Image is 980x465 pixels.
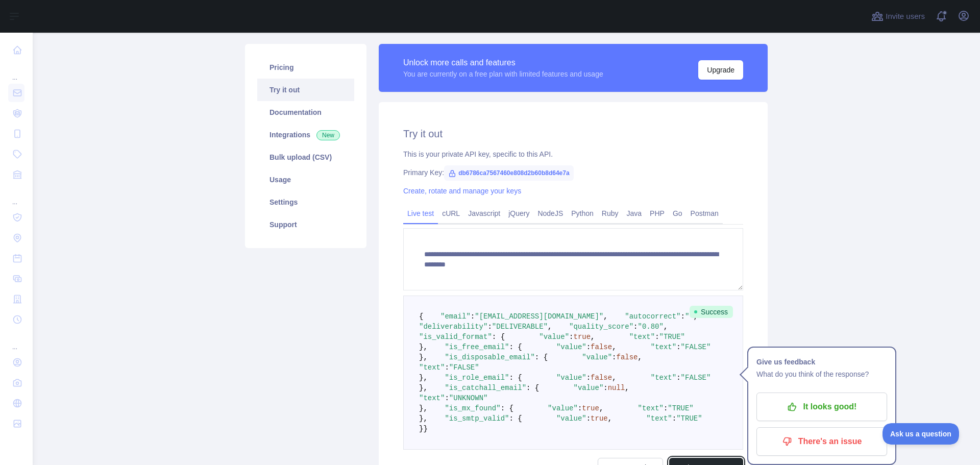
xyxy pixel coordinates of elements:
span: false [617,353,638,361]
span: : [586,343,591,351]
p: It looks good! [764,398,879,415]
span: "email" [440,312,471,321]
a: Documentation [257,101,354,124]
button: It looks good! [756,393,887,421]
span: "DELIVERABLE" [492,323,548,331]
span: "deliverability" [419,323,487,331]
a: cURL [438,205,464,222]
span: true [591,414,608,423]
a: Bulk upload (CSV) [257,146,354,168]
p: What do you think of the response? [756,368,887,380]
span: "value" [556,374,586,382]
span: "value" [539,333,569,341]
span: }, [419,414,428,423]
a: Create, rotate and manage your keys [403,187,521,195]
span: true [573,333,591,341]
span: : { [509,374,522,382]
a: Pricing [257,56,354,79]
span: "is_disposable_email" [445,353,534,361]
button: There's an issue [756,427,887,456]
span: , [591,333,595,341]
span: : [672,414,676,423]
span: , [638,353,642,361]
span: Success [690,306,733,318]
span: , [625,384,629,392]
span: "is_mx_found" [445,404,500,412]
div: ... [8,61,24,82]
span: "0.80" [638,323,664,331]
a: Support [257,213,354,236]
span: db6786ca7567460e808d2b60b8d64e7a [444,165,574,181]
a: Python [567,205,598,222]
button: Upgrade [698,60,743,80]
span: "is_catchall_email" [445,384,526,392]
span: "value" [582,353,612,361]
a: jQuery [504,205,533,222]
a: Try it out [257,79,354,101]
span: "value" [548,404,578,412]
span: }, [419,404,428,412]
span: : [603,384,607,392]
span: "is_free_email" [445,343,509,351]
span: "text" [629,333,655,341]
a: Go [669,205,687,222]
span: true [582,404,599,412]
a: NodeJS [533,205,567,222]
span: "TRUE" [659,333,685,341]
span: }, [419,384,428,392]
a: Postman [687,205,723,222]
span: false [591,374,612,382]
span: : [655,333,659,341]
span: , [548,323,552,331]
span: : { [526,384,539,392]
h2: Try it out [403,127,743,141]
span: "text" [638,404,664,412]
a: Ruby [598,205,623,222]
span: : [633,323,638,331]
span: "value" [574,384,604,392]
span: null [608,384,625,392]
span: : [676,343,680,351]
span: , [664,323,668,331]
span: : [586,374,591,382]
a: Java [623,205,646,222]
span: "text" [646,414,672,423]
span: "FALSE" [681,343,711,351]
span: : [445,394,449,402]
span: : [578,404,582,412]
p: There's an issue [764,433,879,450]
div: Primary Key: [403,167,743,178]
span: Invite users [886,11,925,22]
a: Integrations New [257,124,354,146]
span: New [316,130,340,140]
span: "text" [419,363,445,372]
span: : { [501,404,513,412]
span: , [612,374,616,382]
span: , [603,312,607,321]
span: "text" [419,394,445,402]
span: , [599,404,603,412]
span: false [591,343,612,351]
a: Usage [257,168,354,191]
span: "TRUE" [676,414,702,423]
span: : [445,363,449,372]
span: : [471,312,475,321]
div: ... [8,331,24,351]
span: "value" [556,343,586,351]
span: : [569,333,573,341]
span: }, [419,374,428,382]
div: ... [8,186,24,206]
span: "quality_score" [569,323,633,331]
span: } [423,425,427,433]
span: }, [419,343,428,351]
span: , [612,343,616,351]
span: : [487,323,492,331]
span: { [419,312,423,321]
div: This is your private API key, specific to this API. [403,149,743,159]
iframe: Toggle Customer Support [883,423,960,445]
span: "is_smtp_valid" [445,414,509,423]
div: Unlock more calls and features [403,57,603,69]
span: : { [509,414,522,423]
span: "[EMAIL_ADDRESS][DOMAIN_NAME]" [475,312,603,321]
span: "FALSE" [681,374,711,382]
